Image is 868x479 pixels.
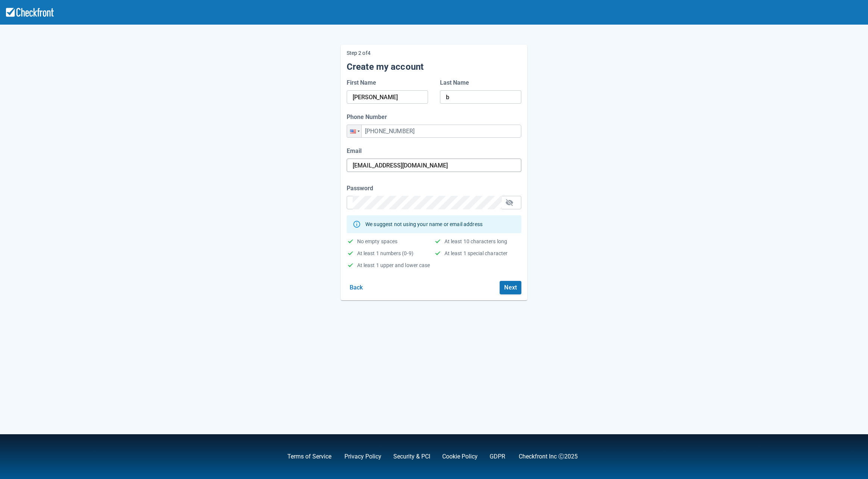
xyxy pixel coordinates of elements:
div: At least 1 upper and lower case [357,263,430,267]
a: Terms of Service [287,453,331,460]
div: At least 10 characters long [444,239,507,244]
div: We suggest not using your name or email address [365,217,483,231]
a: Cookie Policy [442,453,478,460]
a: Security & PCI [393,453,430,460]
button: Back [347,281,366,294]
iframe: Chat Widget [760,398,868,479]
p: Step 2 of 4 [347,51,521,55]
label: Last Name [440,78,472,87]
label: Phone Number [347,113,390,122]
div: United States: + 1 [347,125,361,137]
button: Next [500,281,521,294]
a: GDPR [490,453,505,460]
input: Enter your business email [353,159,515,172]
a: Checkfront Inc Ⓒ2025 [519,453,578,460]
div: . [478,452,507,461]
div: , [275,452,332,461]
label: First Name [347,78,379,87]
input: 555-555-1234 [347,125,521,138]
label: Password [347,184,376,193]
a: Privacy Policy [344,453,381,460]
div: No empty spaces [357,239,397,244]
label: Email [347,147,365,156]
h5: Create my account [347,61,521,72]
a: Back [347,284,366,291]
div: At least 1 numbers (0-9) [357,251,413,256]
div: At least 1 special character [444,251,508,256]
